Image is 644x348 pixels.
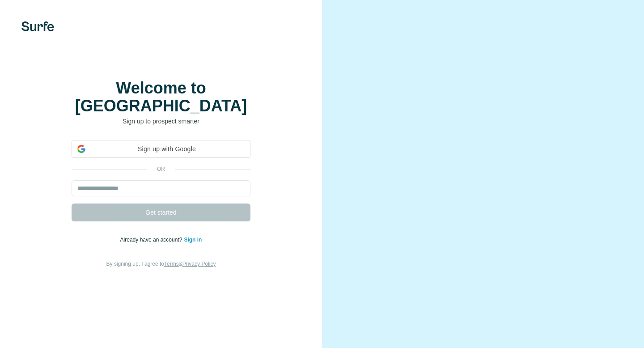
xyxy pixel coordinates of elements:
img: Surfe's logo [21,21,54,31]
span: By signing up, I agree to & [106,261,216,267]
p: or [147,165,175,173]
span: Already have an account? [120,237,184,243]
div: Sign up with Google [72,140,250,158]
span: Sign up with Google [89,144,245,154]
p: Sign up to prospect smarter [72,117,250,126]
a: Sign in [184,237,202,243]
a: Privacy Policy [182,261,216,267]
h1: Welcome to [GEOGRAPHIC_DATA] [72,79,250,115]
a: Terms [164,261,179,267]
